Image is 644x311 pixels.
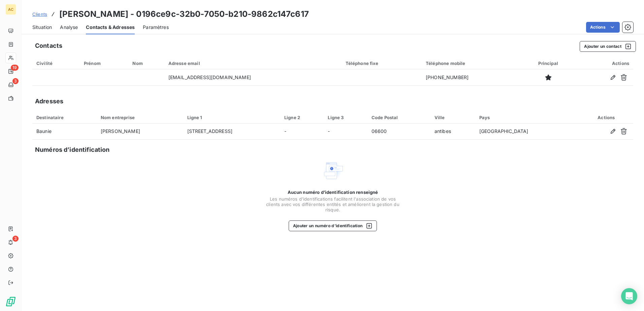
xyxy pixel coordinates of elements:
h3: [PERSON_NAME] - 0196ce9c-32b0-7050-b210-9862c147c617 [59,8,309,20]
button: Ajouter un numéro d’identification [289,220,377,231]
span: Situation [32,24,52,31]
td: - [280,124,324,140]
button: Ajouter un contact [580,41,636,52]
button: Actions [586,22,620,33]
div: Ville [434,115,471,120]
h5: Contacts [35,41,62,50]
td: [EMAIL_ADDRESS][DOMAIN_NAME] [164,69,342,85]
div: AC [5,4,16,15]
div: Code Postal [372,115,426,120]
td: antibes [430,124,475,140]
div: Civilité [36,61,76,66]
div: Pays [479,115,575,120]
span: Analyse [60,24,78,31]
div: Actions [579,61,629,66]
div: Actions [583,115,629,120]
span: Contacts & Adresses [86,24,135,31]
td: [GEOGRAPHIC_DATA] [475,124,579,140]
div: Nom entreprise [101,115,179,120]
td: [PHONE_NUMBER] [422,69,521,85]
span: Paramètres [143,24,169,31]
span: Clients [32,11,47,17]
div: Ligne 1 [187,115,276,120]
td: - [324,124,367,140]
img: Logo LeanPay [5,296,16,307]
td: Baunie [32,124,97,140]
div: Téléphone fixe [346,61,418,66]
div: Adresse email [168,61,337,66]
h5: Numéros d’identification [35,145,110,154]
div: Principal [525,61,571,66]
span: 19 [11,65,19,71]
a: Clients [32,11,47,18]
div: Prénom [84,61,124,66]
span: Aucun numéro d’identification renseigné [288,189,378,195]
span: 3 [12,236,19,242]
div: Open Intercom Messenger [621,288,637,304]
div: Nom [132,61,160,66]
div: Destinataire [36,115,93,120]
h5: Adresses [35,97,63,106]
div: Ligne 2 [284,115,320,120]
span: 3 [12,78,19,84]
span: Les numéros d'identifications facilitent l'association de vos clients avec vos différentes entité... [265,196,400,212]
td: 06600 [367,124,430,140]
td: [STREET_ADDRESS] [183,124,280,140]
div: Téléphone mobile [426,61,517,66]
td: [PERSON_NAME] [97,124,183,140]
div: Ligne 3 [328,115,363,120]
img: Empty state [322,160,344,181]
